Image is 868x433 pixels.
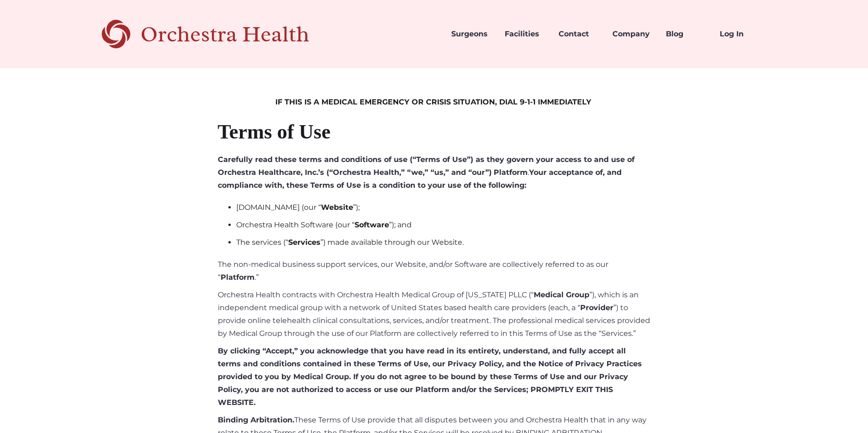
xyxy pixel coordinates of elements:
strong: Services [288,238,320,247]
p: . [218,153,651,192]
strong: Binding Arbitration. [218,416,294,424]
p: The non-medical business support services, our Website, and/or Software are collectively referred... [218,258,651,284]
strong: IF THIS IS A MEDICAL EMERGENCY OR CRISIS SITUATION, DIAL 9-1-1 IMMEDIATELY [275,98,591,106]
a: Facilities [497,18,551,50]
div: Orchestra Health [140,25,342,44]
strong: Platform [494,168,528,177]
a: Blog [658,18,712,50]
a: home [102,18,342,50]
li: Orchestra Health Software (our “ ”); and [236,219,651,231]
strong: Website [321,203,353,212]
p: Orchestra Health contracts with Orchestra Health Medical Group of [US_STATE] PLLC (“ ”), which is... [218,289,651,340]
strong: Terms of Use [218,121,331,143]
strong: By clicking “Accept,” you acknowledge that you have read in its entirety, understand, and fully a... [218,346,642,407]
a: Company [605,18,659,50]
a: Contact [551,18,605,50]
strong: Software [355,220,389,229]
strong: Carefully read these terms and conditions of use (“Terms of Use”) as they govern your access to a... [218,155,635,177]
a: Surgeons [444,18,498,50]
a: Log In [712,18,766,50]
strong: Medical Group [534,290,589,299]
strong: Platform [221,273,255,282]
li: [DOMAIN_NAME] (our “ ”); [236,201,651,214]
li: The services (“ ”) made available through our Website. [236,236,651,249]
strong: Provider [580,303,613,312]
